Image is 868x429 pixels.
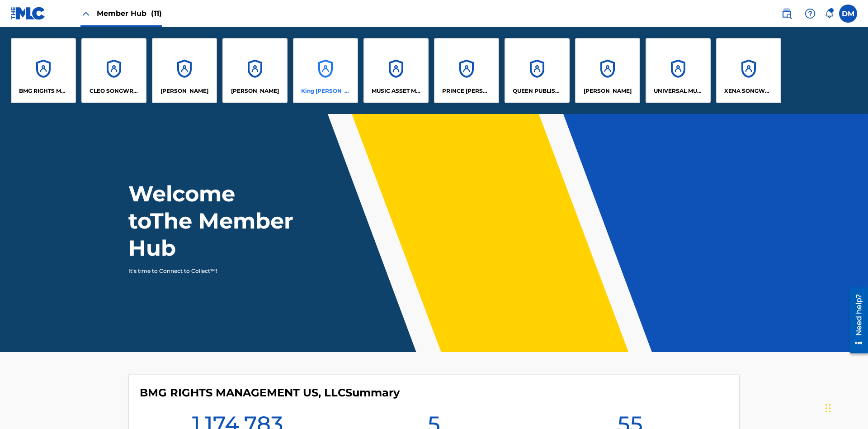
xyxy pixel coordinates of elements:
[843,284,868,358] iframe: Resource Center
[222,38,288,103] a: Accounts[PERSON_NAME]
[781,8,792,19] img: search
[11,38,76,103] a: AccountsBMG RIGHTS MANAGEMENT US, LLC
[231,87,279,95] p: EYAMA MCSINGER
[363,38,429,103] a: AccountsMUSIC ASSET MANAGEMENT (MAM)
[97,8,162,19] span: Member Hub
[11,7,46,20] img: MLC Logo
[152,38,217,103] a: Accounts[PERSON_NAME]
[90,87,139,95] p: CLEO SONGWRITER
[301,87,350,95] p: King McTesterson
[81,38,146,103] a: AccountsCLEO SONGWRITER
[801,5,819,23] div: Help
[505,38,570,103] a: AccountsQUEEN PUBLISHA
[839,5,857,23] div: User Menu
[434,38,499,103] a: AccountsPRINCE [PERSON_NAME]
[575,38,640,103] a: Accounts[PERSON_NAME]
[372,87,421,95] p: MUSIC ASSET MANAGEMENT (MAM)
[293,38,358,103] a: AccountsKing [PERSON_NAME]
[160,87,208,95] p: ELVIS COSTELLO
[442,87,491,95] p: PRINCE MCTESTERSON
[823,386,868,429] iframe: Chat Widget
[826,395,831,422] div: Drag
[778,5,796,23] a: Public Search
[80,8,91,19] img: Close
[513,87,562,95] p: QUEEN PUBLISHA
[19,87,68,95] p: BMG RIGHTS MANAGEMENT US, LLC
[654,87,703,95] p: UNIVERSAL MUSIC PUB GROUP
[140,386,400,400] h4: BMG RIGHTS MANAGEMENT US, LLC
[825,9,834,18] div: Notifications
[584,87,632,95] p: RONALD MCTESTERSON
[128,267,285,275] p: It's time to Connect to Collect™!
[716,38,781,103] a: AccountsXENA SONGWRITER
[724,87,774,95] p: XENA SONGWRITER
[805,8,816,19] img: help
[646,38,711,103] a: AccountsUNIVERSAL MUSIC PUB GROUP
[128,180,297,262] h1: Welcome to The Member Hub
[151,9,162,18] span: (11)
